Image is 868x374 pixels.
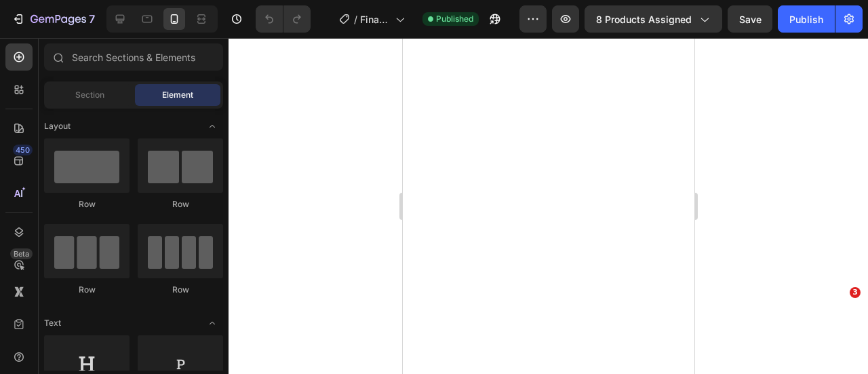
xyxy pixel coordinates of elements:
[789,12,823,26] div: Publish
[75,89,104,101] span: Section
[201,115,223,137] span: Toggle open
[201,312,223,334] span: Toggle open
[5,5,101,33] button: 7
[850,287,861,298] span: 3
[44,317,61,329] span: Text
[354,12,357,26] span: /
[360,12,390,26] span: Final Bags By Muazzam
[44,284,130,296] div: Row
[778,5,835,33] button: Publish
[596,12,692,26] span: 8 products assigned
[89,11,95,27] p: 7
[138,198,223,210] div: Row
[13,145,33,155] div: 450
[728,5,772,33] button: Save
[256,5,311,33] div: Undo/Redo
[162,89,193,101] span: Element
[436,13,473,25] span: Published
[44,43,223,71] input: Search Sections & Elements
[44,120,71,132] span: Layout
[10,248,33,259] div: Beta
[739,14,762,25] span: Save
[138,284,223,296] div: Row
[822,307,854,340] iframe: Intercom live chat
[403,38,694,374] iframe: Design area
[44,198,130,210] div: Row
[585,5,722,33] button: 8 products assigned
